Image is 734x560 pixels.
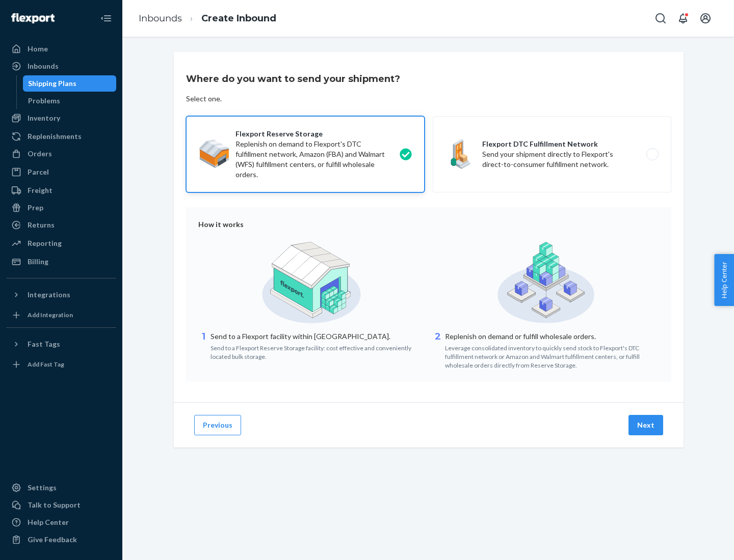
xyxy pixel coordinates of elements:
div: Home [28,44,48,54]
div: Returns [28,220,55,230]
a: Help Center [6,514,116,530]
button: Open notifications [673,8,693,29]
a: Reporting [6,235,116,251]
button: Help Center [714,254,734,306]
a: Settings [6,480,116,496]
div: Reporting [28,238,62,248]
div: Integrations [28,290,70,300]
button: Open account menu [695,8,716,29]
div: Add Integration [28,311,73,319]
div: Problems [28,96,60,106]
div: Inventory [28,113,60,123]
div: Shipping Plans [28,78,76,89]
a: Shipping Plans [23,75,117,92]
div: Settings [28,483,57,493]
a: Add Integration [6,307,116,323]
a: Freight [6,182,116,199]
div: Add Fast Tag [28,360,64,369]
a: Inbounds [6,58,116,74]
button: Integrations [6,287,116,303]
a: Inbounds [139,13,182,24]
div: Prep [28,203,43,213]
div: How it works [198,219,659,230]
a: Inventory [6,110,116,126]
div: Billing [28,257,48,267]
ol: breadcrumbs [130,4,284,34]
div: Inbounds [28,61,59,71]
a: Billing [6,254,116,270]
div: Freight [28,185,53,195]
a: Talk to Support [6,497,116,513]
a: Replenishments [6,128,116,145]
a: Home [6,41,116,57]
a: Orders [6,146,116,162]
button: Previous [194,415,241,435]
h3: Where do you want to send your shipment? [186,72,400,86]
a: Create Inbound [201,13,276,24]
div: Fast Tags [28,339,60,349]
div: Select one. [186,94,222,104]
a: Prep [6,200,116,216]
div: Orders [28,149,52,159]
div: Replenishments [28,131,82,142]
a: Returns [6,217,116,233]
div: Leverage consolidated inventory to quickly send stock to Flexport's DTC fulfillment network or Am... [445,342,659,370]
a: Parcel [6,164,116,180]
div: Parcel [28,167,49,177]
button: Close Navigation [96,8,116,29]
div: Help Center [28,517,69,527]
button: Fast Tags [6,336,116,352]
div: Talk to Support [28,500,81,510]
button: Give Feedback [6,531,116,548]
a: Add Fast Tag [6,356,116,373]
p: Send to a Flexport facility within [GEOGRAPHIC_DATA]. [211,331,425,342]
p: Replenish on demand or fulfill wholesale orders. [445,331,659,342]
a: Problems [23,93,117,109]
div: Send to a Flexport Reserve Storage facility: cost effective and conveniently located bulk storage. [211,342,425,361]
img: Flexport logo [11,13,55,23]
div: 1 [198,330,208,361]
button: Next [628,415,663,435]
div: Give Feedback [28,535,77,545]
div: 2 [433,330,443,370]
button: Open Search Box [650,8,671,29]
